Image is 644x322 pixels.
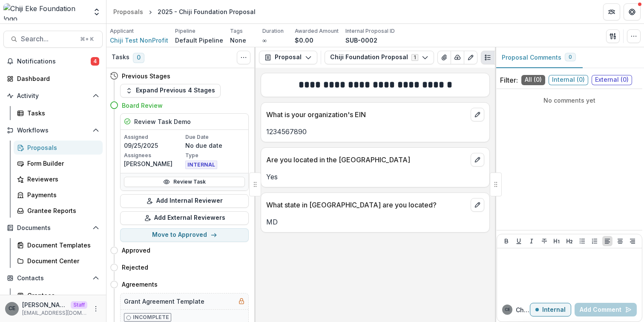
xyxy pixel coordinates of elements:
[91,304,101,314] button: More
[602,236,612,246] button: Align Left
[627,236,638,246] button: Align Right
[3,89,103,103] button: Open Activity
[120,211,249,225] button: Add External Reviewers
[464,51,477,64] button: Edit as form
[325,51,434,64] button: Chiji Foundation Proposal1
[3,124,103,137] button: Open Workflows
[552,236,562,246] button: Heading 1
[17,92,89,100] span: Activity
[27,291,96,300] div: Grantees
[577,236,587,246] button: Bullet List
[120,194,249,208] button: Add Internal Reviewer
[22,309,87,317] p: [EMAIL_ADDRESS][DOMAIN_NAME]
[14,141,103,155] a: Proposals
[345,36,377,45] p: SUB-0002
[592,75,632,85] span: External ( 0 )
[124,177,245,187] a: Review Task
[237,51,250,64] button: Toggle View Cancelled Tasks
[603,3,620,20] button: Partners
[185,152,245,159] p: Type
[494,51,508,64] button: PDF view
[14,254,103,268] a: Document Center
[124,133,184,141] p: Assigned
[514,236,524,246] button: Underline
[615,236,625,246] button: Align Center
[124,297,204,306] h5: Grant Agreement Template
[569,54,572,60] span: 0
[3,72,103,86] a: Dashboard
[133,313,169,321] p: Incomplete
[624,3,641,20] button: Get Help
[9,306,15,311] div: Chiji Eke
[175,36,223,45] p: Default Pipeline
[27,241,96,250] div: Document Templates
[185,133,245,141] p: Due Date
[27,206,96,215] div: Grantee Reports
[27,143,96,152] div: Proposals
[17,275,89,282] span: Contacts
[521,75,545,85] span: All ( 0 )
[27,190,96,199] div: Payments
[14,204,103,218] a: Grantee Reports
[110,27,134,35] p: Applicant
[124,159,184,168] p: [PERSON_NAME]
[530,303,571,316] button: Internal
[295,27,339,35] p: Awarded Amount
[262,36,267,45] p: ∞
[266,155,467,165] p: Are you located in the [GEOGRAPHIC_DATA]
[122,101,163,110] h4: Board Review
[122,280,158,289] h4: Agreements
[91,57,99,66] span: 4
[471,153,484,167] button: edit
[122,246,150,255] h4: Approved
[3,221,103,235] button: Open Documents
[542,306,566,313] p: Internal
[295,36,313,45] p: $0.00
[185,161,217,169] span: INTERNAL
[471,198,484,212] button: edit
[3,3,87,20] img: Chiji Eke Foundation logo
[14,238,103,252] a: Document Templates
[539,236,549,246] button: Strike
[120,228,249,242] button: Move to Approved
[266,172,484,182] p: Yes
[266,126,484,137] p: 1234567890
[122,263,148,272] h4: Rejected
[516,305,530,314] p: Chiji E
[124,152,184,159] p: Assignees
[112,54,129,61] h3: Tasks
[575,303,637,316] button: Add Comment
[500,96,639,105] p: No comments yet
[230,36,246,45] p: None
[500,75,518,85] p: Filter:
[14,156,103,170] a: Form Builder
[22,300,67,309] p: [PERSON_NAME]
[549,75,588,85] span: Internal ( 0 )
[564,236,575,246] button: Heading 2
[17,127,89,134] span: Workflows
[589,236,600,246] button: Ordered List
[124,141,184,150] p: 09/25/2025
[175,27,195,35] p: Pipeline
[91,3,103,20] button: Open entity switcher
[14,188,103,202] a: Payments
[122,72,170,80] h4: Previous Stages
[185,141,245,150] p: No due date
[17,58,91,65] span: Notifications
[14,288,103,302] a: Grantees
[3,31,103,48] button: Search...
[27,175,96,184] div: Reviewers
[259,51,317,64] button: Proposal
[266,217,484,227] p: MD
[110,6,147,18] a: Proposals
[345,27,395,35] p: Internal Proposal ID
[133,53,144,63] span: 0
[71,301,87,309] p: Staff
[17,74,96,83] div: Dashboard
[110,36,168,45] a: Chiji Test NonProfit
[27,159,96,168] div: Form Builder
[262,27,284,35] p: Duration
[505,308,510,312] div: Chiji Eke
[17,224,89,232] span: Documents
